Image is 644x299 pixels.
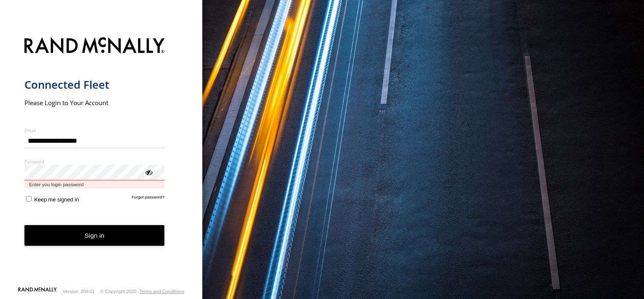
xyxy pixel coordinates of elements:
img: Rand McNally [24,35,165,57]
input: Keep me signed in [26,196,32,201]
div: ViewPassword [144,168,153,176]
h1: Connected Fleet [24,78,165,92]
button: Sign in [24,225,165,246]
div: © Copyright 2025 - [100,289,184,294]
a: Forgot password? [132,195,165,203]
span: Keep me signed in [34,196,79,203]
form: main [24,32,178,286]
label: Password [24,158,165,165]
label: Email [24,127,165,133]
div: Version: 309.01 [63,289,95,294]
span: Enter you login password [24,180,165,188]
a: Visit our Website [18,287,57,296]
a: Terms and Conditions [140,289,184,294]
h2: Please Login to Your Account [24,98,165,107]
